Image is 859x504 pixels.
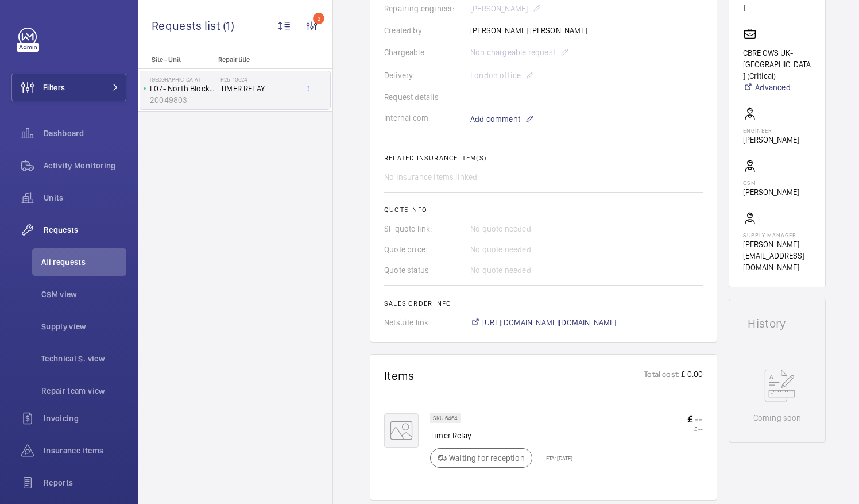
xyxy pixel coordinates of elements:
span: Activity Monitoring [44,160,126,171]
span: Dashboard [44,128,126,139]
p: CBRE GWS UK- [GEOGRAPHIC_DATA] (Critical) [743,47,811,82]
span: Repair team view [41,385,126,397]
p: £ -- [687,425,703,432]
span: Filters [43,82,65,93]
p: L07- North Block L/H (2FLR) [150,83,216,94]
p: Timer Relay [430,430,572,441]
span: Add comment [470,113,520,125]
span: CSM view [41,288,126,300]
a: [URL][DOMAIN_NAME][DOMAIN_NAME] [470,317,617,328]
p: SKU 6464 [433,416,458,420]
span: TIMER RELAY [220,83,296,94]
span: [URL][DOMAIN_NAME][DOMAIN_NAME] [482,317,617,328]
span: Insurance items [44,445,126,456]
p: Total cost: [644,368,680,383]
p: ETA: [DATE] [539,455,572,461]
p: £ 0.00 [680,368,703,383]
p: [GEOGRAPHIC_DATA] [150,76,216,83]
span: All requests [41,256,126,268]
span: Technical S. view [41,353,126,364]
button: Filters [11,74,126,101]
p: Supply manager [743,232,811,238]
p: Waiting for reception [449,452,525,464]
span: Units [44,192,126,203]
span: Requests [44,224,126,236]
a: Advanced [743,82,811,93]
p: £ -- [687,413,703,425]
p: [PERSON_NAME] [743,134,799,145]
span: Supply view [41,321,126,332]
p: Coming soon [753,412,802,424]
p: [PERSON_NAME] [743,186,799,198]
p: Engineer [743,127,799,134]
span: Requests list [152,18,223,33]
p: Site - Unit [138,56,214,64]
span: Invoicing [44,413,126,424]
h2: Quote info [384,206,703,214]
h1: Items [384,368,415,383]
span: Reports [44,477,126,488]
p: [PERSON_NAME][EMAIL_ADDRESS][DOMAIN_NAME] [743,238,811,273]
h2: R25-10624 [220,76,296,83]
p: 20049803 [150,94,216,106]
p: CSM [743,179,799,186]
p: Repair title [218,56,294,64]
h1: History [748,318,807,329]
h2: Related insurance item(s) [384,154,703,162]
h2: Sales order info [384,299,703,307]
